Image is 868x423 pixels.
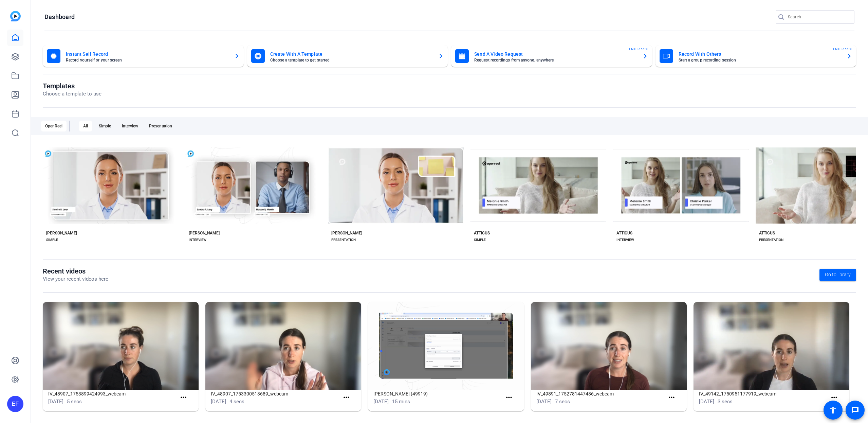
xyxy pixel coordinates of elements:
[616,237,634,243] div: INTERVIEW
[667,393,676,402] mat-icon: more_horiz
[66,58,229,62] mat-card-subtitle: Record yourself or your screen
[718,399,733,405] span: 3 secs
[43,267,108,275] h1: Recent videos
[829,406,837,414] mat-icon: accessibility
[788,13,849,21] input: Search
[270,50,433,58] mat-card-title: Create With A Template
[699,390,827,398] h1: IV_49142_1750951177919_webcam
[118,121,142,131] div: Interview
[145,121,176,131] div: Presentation
[46,230,77,236] div: [PERSON_NAME]
[536,399,552,405] span: [DATE]
[851,406,859,414] mat-icon: message
[205,302,361,390] img: IV_48907_1753300513689_webcam
[189,237,206,243] div: INTERVIEW
[616,230,632,236] div: ATTICUS
[655,45,856,67] button: Record With OthersStart a group recording sessionENTERPRISE
[179,393,188,402] mat-icon: more_horiz
[474,58,637,62] mat-card-subtitle: Request recordings from anyone, anywhere
[392,399,410,405] span: 15 mins
[629,47,649,52] span: ENTERPRISE
[474,50,637,58] mat-card-title: Send A Video Request
[505,393,513,402] mat-icon: more_horiz
[342,393,351,402] mat-icon: more_horiz
[833,47,853,52] span: ENTERPRISE
[373,399,389,405] span: [DATE]
[43,82,101,90] h1: Templates
[536,390,665,398] h1: IV_49891_1752781447486_webcam
[41,121,67,131] div: OpenReel
[7,396,23,412] div: EF
[48,399,63,405] span: [DATE]
[43,45,244,67] button: Instant Self RecordRecord yourself or your screen
[10,11,21,21] img: blue-gradient.svg
[451,45,652,67] button: Send A Video RequestRequest recordings from anyone, anywhereENTERPRISE
[694,302,849,390] img: IV_49142_1750951177919_webcam
[43,90,101,98] p: Choose a template to use
[373,390,502,398] h1: [PERSON_NAME] (49919)
[48,390,177,398] h1: IV_48907_1753899424993_webcam
[531,302,687,390] img: IV_49891_1752781447486_webcam
[43,275,108,283] p: View your recent videos here
[331,230,362,236] div: [PERSON_NAME]
[759,230,775,236] div: ATTICUS
[43,302,199,390] img: IV_48907_1753899424993_webcam
[189,230,220,236] div: [PERSON_NAME]
[229,399,244,405] span: 4 secs
[819,269,856,281] a: Go to library
[211,399,226,405] span: [DATE]
[247,45,448,67] button: Create With A TemplateChoose a template to get started
[759,237,783,243] div: PRESENTATION
[211,390,339,398] h1: IV_48907_1753300513689_webcam
[331,237,356,243] div: PRESENTATION
[46,237,58,243] div: SIMPLE
[474,230,490,236] div: ATTICUS
[474,237,486,243] div: SIMPLE
[66,50,229,58] mat-card-title: Instant Self Record
[79,121,92,131] div: All
[368,302,524,390] img: Matti Simple (49919)
[95,121,115,131] div: Simple
[555,399,570,405] span: 7 secs
[679,58,842,62] mat-card-subtitle: Start a group recording session
[679,50,842,58] mat-card-title: Record With Others
[699,399,714,405] span: [DATE]
[44,13,75,21] h1: Dashboard
[270,58,433,62] mat-card-subtitle: Choose a template to get started
[67,399,82,405] span: 5 secs
[830,393,838,402] mat-icon: more_horiz
[825,271,851,278] span: Go to library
